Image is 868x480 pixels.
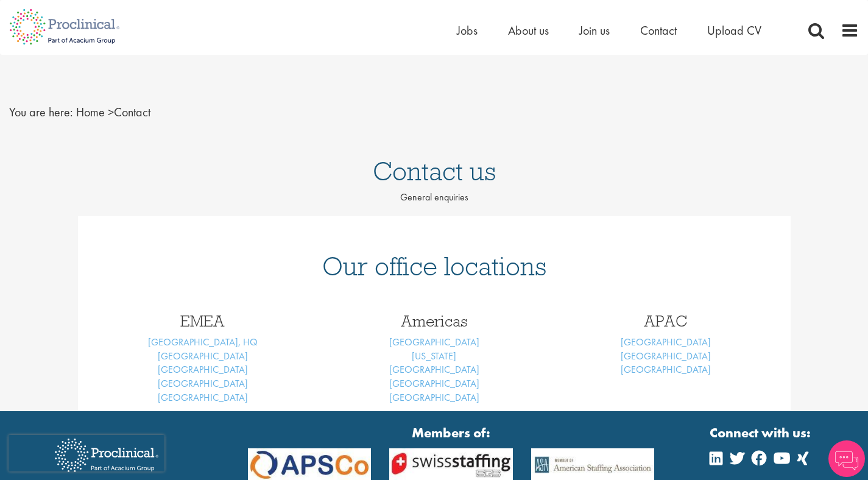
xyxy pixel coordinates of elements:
h3: EMEA [96,313,309,329]
a: [GEOGRAPHIC_DATA] [158,391,248,404]
a: [GEOGRAPHIC_DATA] [389,336,479,348]
a: [GEOGRAPHIC_DATA] [389,377,479,390]
h1: Our office locations [96,253,772,280]
a: [GEOGRAPHIC_DATA] [158,350,248,362]
iframe: reCAPTCHA [9,435,164,471]
a: [GEOGRAPHIC_DATA] [621,363,711,376]
a: Upload CV [707,23,761,38]
span: You are here: [9,104,73,120]
a: [GEOGRAPHIC_DATA] [158,377,248,390]
a: Contact [640,23,677,38]
a: Jobs [457,23,478,38]
span: Contact [76,104,150,120]
a: [GEOGRAPHIC_DATA], HQ [148,336,258,348]
img: Chatbot [828,440,865,477]
strong: Connect with us: [710,423,813,442]
a: About us [508,23,549,38]
a: [GEOGRAPHIC_DATA] [621,350,711,362]
h3: APAC [559,313,772,329]
h3: Americas [328,313,541,329]
a: Join us [579,23,610,38]
span: > [108,104,114,120]
a: [US_STATE] [412,350,456,362]
a: [GEOGRAPHIC_DATA] [389,363,479,376]
a: breadcrumb link to Home [76,104,105,120]
strong: Members of: [248,423,655,442]
a: [GEOGRAPHIC_DATA] [389,391,479,404]
a: [GEOGRAPHIC_DATA] [621,336,711,348]
a: [GEOGRAPHIC_DATA] [158,363,248,376]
